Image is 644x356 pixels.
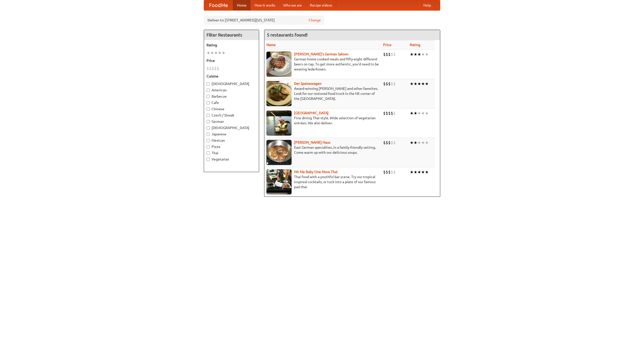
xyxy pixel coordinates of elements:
p: Thai food with a youthful bar scene. Try our tropical inspired cocktails, or tuck into a plate of... [266,174,379,189]
li: ★ [417,110,421,116]
li: $ [388,169,391,175]
li: ★ [417,169,421,175]
li: $ [391,52,393,57]
a: Recipe videos [306,0,336,10]
img: satay.jpg [266,110,292,136]
li: $ [386,169,388,175]
li: $ [391,140,393,145]
label: Vegetarian [207,157,256,162]
li: $ [386,140,388,145]
label: Chinese [207,106,256,111]
li: $ [383,140,386,145]
li: ★ [421,140,425,145]
p: Award-winning [PERSON_NAME] and other favorites. Look for our restored food truck in the NE corne... [266,86,379,101]
input: Pizza [207,145,210,148]
li: ★ [425,169,429,175]
a: FoodMe [204,0,233,10]
li: $ [393,81,396,87]
p: German home-cooked meals and fifty-eight different beers on tap. To get more authentic, you'd nee... [266,57,379,72]
a: Who we are [279,0,306,10]
a: Help [419,0,435,10]
label: Mexican [207,138,256,143]
a: Der Speisewagen [294,82,321,86]
label: Cafe [207,100,256,105]
li: ★ [207,50,210,56]
input: Thai [207,151,210,155]
b: [PERSON_NAME]'s German Saloon [294,52,348,56]
li: $ [383,110,386,116]
input: Vegetarian [207,158,210,161]
input: German [207,120,210,123]
li: $ [393,169,396,175]
li: $ [388,81,391,87]
label: American [207,88,256,93]
h5: Rating [207,43,256,48]
label: Japanese [207,132,256,137]
h5: Price [207,58,256,63]
li: ★ [425,52,429,57]
li: ★ [417,52,421,57]
li: $ [388,52,391,57]
li: ★ [425,110,429,116]
input: Japanese [207,133,210,136]
li: $ [207,66,209,71]
a: Rating [410,43,420,47]
li: ★ [414,52,417,57]
li: $ [214,66,217,71]
li: $ [383,81,386,87]
li: $ [393,140,396,145]
label: Czech / Slovak [207,113,256,118]
li: ★ [421,110,425,116]
li: ★ [222,50,225,56]
li: ★ [414,81,417,87]
label: [DEMOGRAPHIC_DATA] [207,81,256,86]
input: Czech / Slovak [207,114,210,117]
a: Home [233,0,251,10]
a: [PERSON_NAME] Haus [294,140,330,144]
img: babythai.jpg [266,169,292,194]
label: Thai [207,150,256,155]
h5: Cuisine [207,74,256,79]
li: ★ [210,50,214,56]
li: $ [393,52,396,57]
li: $ [393,110,396,116]
li: ★ [421,81,425,87]
li: $ [212,66,214,71]
li: $ [388,110,391,116]
li: $ [386,52,388,57]
input: Barbecue [207,95,210,98]
li: ★ [410,140,414,145]
li: ★ [425,140,429,145]
li: $ [217,66,219,71]
img: esthers.jpg [266,52,292,77]
li: $ [391,81,393,87]
label: [DEMOGRAPHIC_DATA] [207,125,256,130]
a: Name [266,43,276,47]
li: $ [383,52,386,57]
a: Hit Me Baby One More Thai [294,170,338,174]
img: speisewagen.jpg [266,81,292,106]
a: Change [309,18,321,23]
li: ★ [414,110,417,116]
li: $ [391,169,393,175]
input: American [207,89,210,92]
li: $ [383,169,386,175]
p: Fine dining Thai-style. Wide selection of vegetarian entrées. We also deliver. [266,115,379,126]
input: Cafe [207,101,210,104]
li: ★ [410,169,414,175]
label: Pizza [207,144,256,149]
input: [DEMOGRAPHIC_DATA] [207,126,210,130]
li: ★ [410,52,414,57]
li: $ [388,140,391,145]
li: $ [391,110,393,116]
div: Deliver to: [STREET_ADDRESS][US_STATE] [204,16,325,25]
h4: Filter Restaurants [204,30,259,40]
input: Mexican [207,139,210,142]
label: Barbecue [207,94,256,99]
li: ★ [218,50,222,56]
li: ★ [421,52,425,57]
li: ★ [410,81,414,87]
